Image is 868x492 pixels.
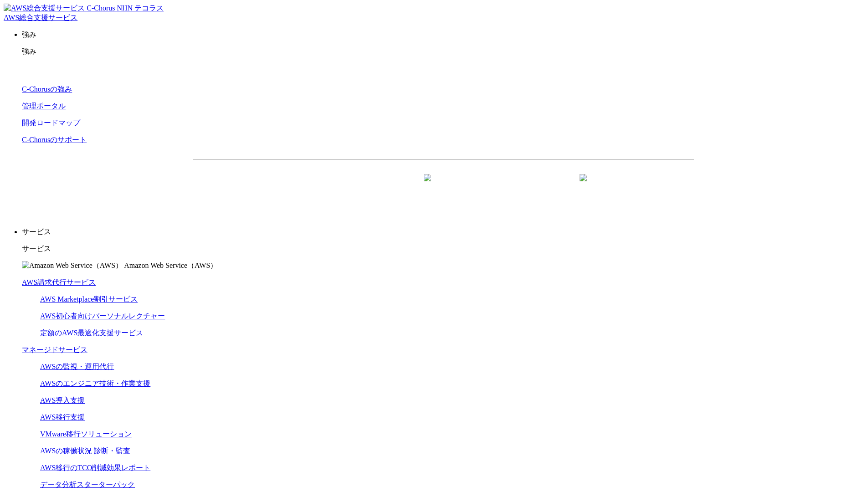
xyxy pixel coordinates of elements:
a: C-Chorusのサポート [22,136,87,143]
img: 矢印 [424,174,431,198]
a: AWS Marketplace割引サービス [40,295,138,303]
a: 開発ロードマップ [22,119,80,127]
a: AWS導入支援 [40,396,85,404]
a: AWSの稼働状況 診断・監査 [40,447,130,455]
img: Amazon Web Service（AWS） [22,261,123,271]
a: VMware移行ソリューション [40,430,132,438]
p: 強み [22,47,864,56]
p: サービス [22,227,864,237]
a: 定額のAWS最適化支援サービス [40,329,143,337]
span: Amazon Web Service（AWS） [124,261,217,269]
a: AWSの監視・運用代行 [40,363,114,370]
a: AWS総合支援サービス C-Chorus NHN テコラスAWS総合支援サービス [4,4,164,21]
a: 管理ポータル [22,102,66,110]
a: AWS初心者向けパーソナルレクチャー [40,312,165,320]
a: AWS請求代行サービス [22,278,96,286]
p: 強み [22,30,864,40]
a: 資料を請求する [292,174,439,197]
p: サービス [22,244,864,254]
img: 矢印 [580,174,587,198]
a: AWS移行のTCO削減効果レポート [40,464,150,471]
img: AWS総合支援サービス C-Chorus [4,4,115,13]
a: AWSのエンジニア技術・作業支援 [40,379,150,387]
a: データ分析スターターパック [40,481,135,488]
a: まずは相談する [448,174,595,197]
a: AWS移行支援 [40,413,85,421]
a: C-Chorusの強み [22,85,72,93]
a: マネージドサービス [22,346,87,354]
